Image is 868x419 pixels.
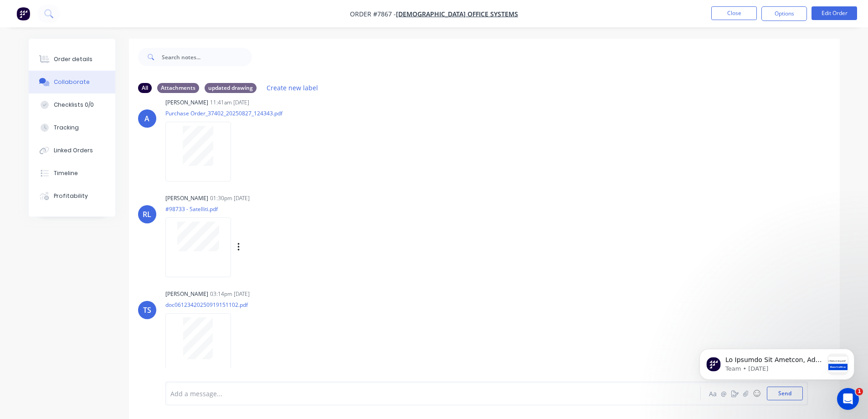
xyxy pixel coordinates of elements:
iframe: Intercom notifications message [686,331,868,394]
div: Profitability [54,192,88,200]
div: [PERSON_NAME] [165,194,208,202]
div: Tracking [54,124,79,132]
span: Order #7867 - [350,10,396,18]
button: Close [711,6,757,20]
div: [PERSON_NAME] [165,98,208,107]
div: Order details [54,55,92,63]
div: 11:41am [DATE] [210,98,249,107]
p: doc06123420250919151102.pdf [165,301,248,309]
div: 01:30pm [DATE] [210,194,250,202]
div: Timeline [54,169,78,177]
button: Tracking [29,116,115,139]
p: Message from Team, sent 3w ago [40,34,138,42]
button: Edit Order [812,6,857,20]
div: 03:14pm [DATE] [210,290,250,298]
div: Linked Orders [54,146,93,155]
button: Options [761,6,807,21]
button: Order details [29,48,115,71]
button: Profitability [29,185,115,207]
img: Factory [16,7,30,21]
div: TS [143,305,151,316]
button: ☺ [751,388,762,399]
button: Timeline [29,162,115,185]
iframe: Intercom live chat [837,388,859,410]
p: Purchase Order_37402_20250827_124343.pdf [165,109,282,117]
div: All [138,83,152,93]
div: updated drawing [205,83,257,93]
button: Linked Orders [29,139,115,162]
div: RL [143,209,151,220]
div: A [144,113,149,124]
div: Checklists 0/0 [54,101,94,109]
div: Collaborate [54,78,90,86]
a: [DEMOGRAPHIC_DATA] Office Systems [396,10,518,18]
p: #98733 - Satelliti.pdf [165,205,333,213]
button: Create new label [262,82,323,94]
div: [PERSON_NAME] [165,290,208,298]
span: 1 [856,388,863,395]
div: Attachments [157,83,199,93]
button: Collaborate [29,71,115,93]
input: Search notes... [162,48,252,66]
button: Checklists 0/0 [29,93,115,116]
